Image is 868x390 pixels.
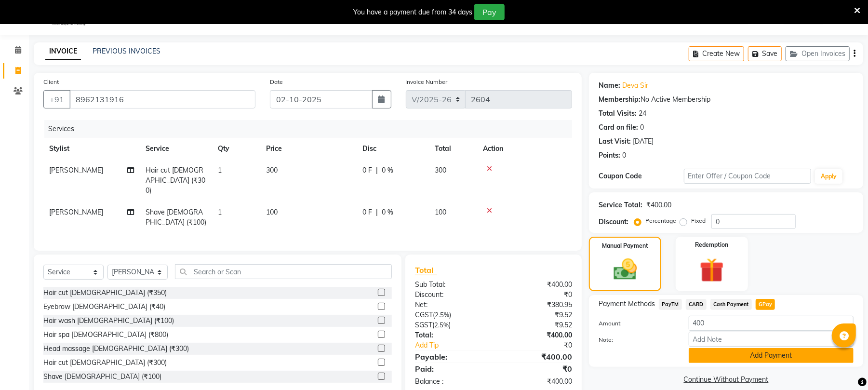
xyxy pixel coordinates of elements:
span: 300 [435,166,446,175]
span: [PERSON_NAME] [49,166,103,175]
span: CARD [686,299,707,310]
div: You have a payment due from 34 days [353,7,472,17]
div: Last Visit: [599,136,631,147]
span: | [376,165,378,175]
th: Disc [357,138,429,160]
span: 1 [218,208,222,216]
label: Fixed [691,216,706,225]
a: Deva Sir [622,81,648,91]
span: Total [415,265,437,275]
div: Balance : [408,377,494,387]
button: Add Payment [689,348,854,363]
div: Sub Total: [408,280,494,290]
div: Eyebrow [DEMOGRAPHIC_DATA] (₹40) [43,302,165,312]
th: Qty [212,138,260,160]
div: 0 [622,150,626,161]
div: ₹9.52 [494,320,579,330]
span: 2.5% [435,311,449,319]
span: Payment Methods [599,299,655,309]
div: Name: [599,81,620,91]
div: Paid: [408,363,494,375]
label: Manual Payment [602,242,648,250]
a: Continue Without Payment [591,375,861,385]
input: Add Note [689,332,854,347]
div: Services [44,120,579,138]
span: 300 [266,166,278,175]
div: Membership: [599,94,641,105]
div: Head massage [DEMOGRAPHIC_DATA] (₹300) [43,344,189,354]
button: Save [748,46,782,61]
div: Payable: [408,351,494,363]
span: CGST [415,310,433,319]
span: 0 F [362,207,372,217]
div: Total: [408,330,494,340]
button: Open Invoices [786,46,850,61]
span: 0 % [382,165,393,175]
span: 2.5% [434,321,449,329]
span: SGST [415,321,432,329]
a: INVOICE [45,43,81,60]
span: PayTM [659,299,682,310]
span: [PERSON_NAME] [49,208,103,216]
a: Add Tip [408,340,508,350]
button: Pay [474,4,505,20]
label: Client [43,78,59,86]
div: ₹0 [508,340,579,350]
label: Invoice Number [406,78,448,86]
div: No Active Membership [599,94,854,105]
input: Enter Offer / Coupon Code [684,169,811,184]
label: Date [270,78,283,86]
span: | [376,207,378,217]
label: Amount: [591,319,681,328]
div: 24 [639,108,646,119]
th: Price [260,138,357,160]
span: 100 [435,208,446,216]
div: ₹0 [494,290,579,300]
div: Coupon Code [599,171,683,181]
div: [DATE] [633,136,654,147]
div: ( ) [408,320,494,330]
div: Discount: [599,217,628,227]
span: GPay [756,299,775,310]
input: Search or Scan [175,264,392,279]
div: ₹0 [494,363,579,375]
label: Note: [591,336,681,344]
span: 1 [218,166,222,175]
div: Points: [599,150,620,161]
div: Net: [408,300,494,310]
div: Service Total: [599,200,642,210]
div: ₹380.95 [494,300,579,310]
div: ₹400.00 [494,351,579,363]
div: Shave [DEMOGRAPHIC_DATA] (₹100) [43,372,161,382]
span: 0 % [382,207,393,217]
div: ₹400.00 [494,330,579,340]
button: Apply [815,169,842,184]
input: Amount [689,316,854,331]
th: Stylist [43,138,140,160]
th: Action [477,138,572,160]
th: Total [429,138,477,160]
div: Hair spa [DEMOGRAPHIC_DATA] (₹800) [43,330,168,340]
a: PREVIOUS INVOICES [93,47,160,55]
div: ( ) [408,310,494,320]
div: Card on file: [599,122,638,133]
img: _cash.svg [606,256,644,283]
span: Hair cut [DEMOGRAPHIC_DATA] (₹300) [146,166,205,195]
span: 100 [266,208,278,216]
span: Cash Payment [710,299,752,310]
div: ₹400.00 [494,280,579,290]
div: ₹400.00 [494,377,579,387]
div: ₹400.00 [646,200,671,210]
span: Shave [DEMOGRAPHIC_DATA] (₹100) [146,208,206,227]
div: Hair cut [DEMOGRAPHIC_DATA] (₹350) [43,288,167,298]
div: Hair cut [DEMOGRAPHIC_DATA] (₹300) [43,358,167,368]
label: Redemption [695,241,728,249]
label: Percentage [645,216,676,225]
div: Total Visits: [599,108,637,119]
th: Service [140,138,212,160]
img: _gift.svg [692,255,732,285]
div: Discount: [408,290,494,300]
div: Hair wash [DEMOGRAPHIC_DATA] (₹100) [43,316,174,326]
input: Search by Name/Mobile/Email/Code [69,90,255,108]
div: ₹9.52 [494,310,579,320]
